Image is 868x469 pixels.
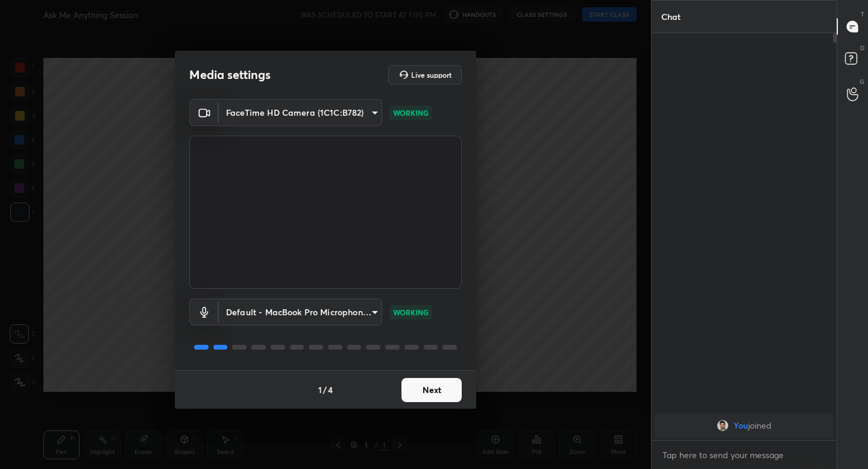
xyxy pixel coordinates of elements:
[734,421,748,430] span: You
[748,421,772,430] span: joined
[861,10,864,19] p: T
[401,378,462,402] button: Next
[328,383,333,396] h4: 4
[189,67,271,83] h2: Media settings
[860,77,864,86] p: G
[717,420,729,432] img: 1ebc9903cf1c44a29e7bc285086513b0.jpg
[860,43,864,52] p: D
[652,411,837,440] div: grid
[393,307,429,318] p: WORKING
[393,107,429,118] p: WORKING
[219,298,382,326] div: FaceTime HD Camera (1C1C:B782)
[323,383,327,396] h4: /
[219,99,382,126] div: FaceTime HD Camera (1C1C:B782)
[411,71,451,78] h5: Live support
[318,383,322,396] h4: 1
[652,1,690,33] p: Chat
